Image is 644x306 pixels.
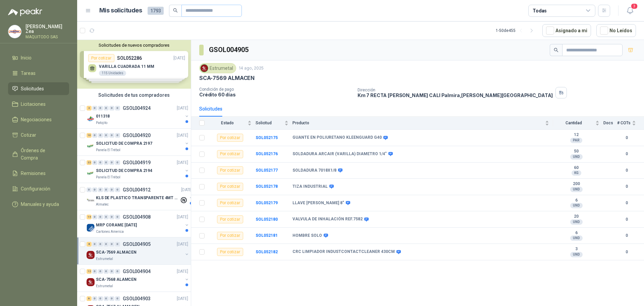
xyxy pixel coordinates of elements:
p: Almatec [96,202,109,207]
div: Estrumetal [199,63,236,73]
span: Negociaciones [21,116,52,123]
p: GSOL004924 [123,106,151,111]
p: SOLICITUD DE COMPRA 2197 [96,140,152,147]
a: SOL052177 [256,168,278,173]
a: Tareas [8,67,69,80]
div: 0 [104,106,109,111]
a: 2 0 0 0 0 0 GSOL004924[DATE] Company Logo011318Patojito [87,104,190,126]
b: 0 [617,151,636,157]
p: 011318 [96,113,110,120]
div: 0 [115,187,120,192]
div: 0 [109,106,114,111]
p: MRP CORAME [DATE] [96,222,137,228]
b: 0 [617,183,636,190]
div: PAR [570,138,582,143]
b: SOLDADURA 7018X1/8 [292,168,336,173]
b: LLAVE [PERSON_NAME] 8" [292,201,344,206]
a: 14 0 0 0 0 0 GSOL004908[DATE] Company LogoMRP CORAME [DATE]Cartones America [87,213,190,234]
div: Por cotizar [217,232,243,240]
div: 0 [104,133,109,138]
div: 0 [98,160,103,165]
div: UND [570,219,583,225]
p: SCA-7568 ALAMCEN [96,276,137,283]
div: 0 [109,133,114,138]
p: [DATE] [177,132,188,139]
div: 0 [109,160,114,165]
div: 0 [115,242,120,247]
b: SOL052176 [256,151,278,156]
span: Solicitudes [21,85,44,92]
p: [DATE] [177,105,188,112]
div: Por cotizar [217,215,243,223]
a: SOL052175 [256,135,278,140]
span: Solicitud [256,121,283,125]
span: Tareas [21,70,36,77]
a: SOL052181 [256,233,278,238]
div: Por cotizar [217,150,243,158]
div: Solicitudes [199,105,222,113]
img: Company Logo [87,196,95,205]
b: GUANTE EN POLIURETANO KLEENGUARD G40 [292,135,382,140]
b: 0 [617,167,636,174]
a: SOL052178 [256,184,278,189]
a: 10 0 0 0 0 0 GSOL004920[DATE] Company LogoSOLICITUD DE COMPRA 2197Panela El Trébol [87,131,190,153]
span: # COTs [617,121,631,125]
div: 0 [92,133,97,138]
div: 0 [109,242,114,247]
div: UND [570,187,583,192]
div: 0 [92,242,97,247]
b: 20 [553,214,599,219]
div: 1 - 50 de 455 [496,25,537,36]
div: Solicitudes de nuevos compradoresPor cotizarSOL052286[DATE] VARILLA CUADRADA 11 MM115 UnidadesPor... [77,40,191,89]
p: GSOL004905 [123,242,151,247]
div: 0 [92,160,97,165]
div: UND [570,252,583,257]
div: 0 [92,215,97,219]
th: Estado [209,117,256,130]
div: Por cotizar [217,199,243,207]
div: 0 [87,187,92,192]
a: SOL052180 [256,217,278,222]
p: [DATE] [181,187,193,193]
p: Cartones America [96,229,124,234]
a: Inicio [8,51,69,64]
img: Logo peakr [8,8,42,16]
p: 14 ago, 2025 [239,65,264,72]
p: Panela El Trébol [96,147,120,153]
div: UND [570,235,583,241]
div: 6 [87,296,92,301]
b: 0 [617,216,636,223]
div: 0 [115,160,120,165]
h1: Mis solicitudes [99,6,142,15]
a: 8 0 0 0 0 0 GSOL004905[DATE] Company LogoSCA-7569 ALMACENEstrumetal [87,240,190,262]
b: TIZA INDUSTRIAL [292,184,328,189]
p: Dirección [358,88,553,92]
img: Company Logo [201,64,208,72]
b: HOMBRE SOLO [292,233,322,238]
b: VALVULA DE INHALACIÓN REF.7582 [292,217,363,222]
p: [DATE] [177,268,188,275]
b: 0 [617,135,636,141]
th: Producto [292,117,553,130]
button: 3 [624,5,636,17]
span: Estado [209,121,246,125]
span: search [173,8,178,13]
span: Remisiones [21,170,46,177]
a: SOL052182 [256,250,278,254]
span: 1793 [148,7,164,15]
div: 10 [87,133,92,138]
a: 12 0 0 0 0 0 GSOL004904[DATE] Company LogoSCA-7568 ALAMCENEstrumetal [87,267,190,289]
b: 0 [617,200,636,206]
p: GSOL004919 [123,160,151,165]
p: SCA-7569 ALMACEN [199,75,255,82]
p: GSOL004904 [123,269,151,274]
div: Por cotizar [217,166,243,174]
div: UND [570,154,583,160]
div: 22 [87,160,92,165]
div: 0 [109,269,114,274]
span: Cantidad [553,121,594,125]
span: Cotizar [21,131,36,139]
